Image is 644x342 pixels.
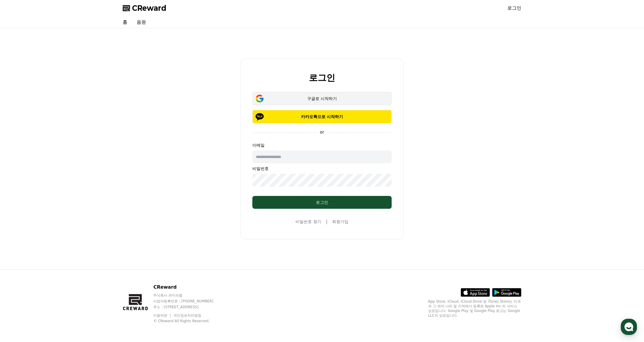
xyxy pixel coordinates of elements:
span: 대화 [53,194,60,199]
a: 홈 [2,185,38,199]
p: 주식회사 와이피랩 [153,293,224,298]
a: 이용약관 [153,313,172,318]
p: 주소 : [STREET_ADDRESS] [153,305,224,309]
a: 설정 [75,185,112,199]
a: 개인정보처리방침 [173,313,201,318]
a: 음원 [132,16,151,28]
p: CReward [153,284,224,291]
div: 구글로 시작하기 [261,96,383,101]
p: 카카오톡으로 시작하기 [261,114,383,120]
a: 로그인 [507,5,521,12]
p: 이메일 [252,142,392,148]
button: 로그인 [252,196,392,209]
p: 비밀번호 [252,166,392,171]
span: 홈 [18,194,22,198]
span: 설정 [90,194,97,198]
button: 카카오톡으로 시작하기 [252,110,392,123]
p: © CReward All Rights Reserved. [153,319,224,323]
a: 홈 [118,16,132,28]
a: 회원가입 [332,219,349,225]
a: 비밀번호 찾기 [295,219,321,225]
a: 대화 [38,185,75,199]
p: App Store, iCloud, iCloud Drive 및 iTunes Store는 미국과 그 밖의 나라 및 지역에서 등록된 Apple Inc.의 서비스 상표입니다. Goo... [428,299,521,318]
p: or [316,129,328,135]
span: | [326,218,328,225]
p: 사업자등록번호 : [PHONE_NUMBER] [153,299,224,304]
button: 구글로 시작하기 [252,92,392,105]
span: CReward [132,3,166,13]
h2: 로그인 [309,73,335,83]
a: CReward [123,3,166,13]
div: 로그인 [264,199,380,205]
